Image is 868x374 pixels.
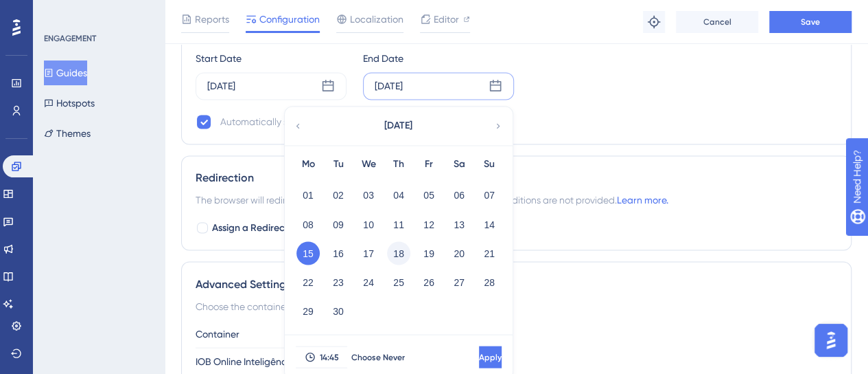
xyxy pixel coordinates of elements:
span: IOB Online Inteligência [196,353,295,369]
span: Assign a Redirection URL [212,219,320,236]
div: Mo [293,156,323,173]
button: Hotspots [44,91,95,115]
div: Choose the container and theme for the guide. [196,298,837,314]
button: Save [769,11,852,33]
button: 21 [478,241,501,265]
div: [DATE] [207,78,235,94]
span: Localization [350,11,403,27]
button: 13 [447,212,471,236]
div: Start Date [196,50,347,67]
div: We [353,156,384,173]
span: Choose Never [351,351,405,362]
div: Su [474,156,504,173]
div: Tu [323,156,353,173]
button: 20 [447,241,471,265]
button: 04 [387,184,410,207]
button: 05 [417,184,441,207]
span: The browser will redirect to the “Redirection URL” when the Targeting Conditions are not provided. [196,192,668,208]
button: 11 [387,212,410,236]
div: Fr [414,156,444,173]
span: Editor [434,11,459,27]
button: 07 [478,184,501,207]
div: Advanced Settings [196,276,837,292]
div: Redirection [196,170,837,186]
a: Learn more. [617,195,668,206]
button: Cancel [676,11,758,33]
div: End Date [363,50,514,67]
span: [DATE] [384,118,412,134]
button: Choose Never [347,346,409,368]
button: 10 [357,212,380,236]
button: 30 [327,299,350,322]
div: Container [196,325,837,342]
div: Automatically set as “Inactive” when the scheduled period is over. [220,113,503,130]
button: Apply [479,346,502,368]
button: 09 [327,212,350,236]
button: 14 [478,212,501,236]
div: Th [384,156,414,173]
button: Themes [44,121,91,146]
button: [DATE] [329,112,467,140]
button: 17 [357,241,380,265]
div: ENGAGEMENT [44,33,96,44]
div: Sa [444,156,474,173]
button: 08 [296,212,320,236]
button: 27 [447,270,471,294]
button: 15 [296,241,320,265]
button: 06 [447,184,471,207]
span: Need Help? [32,3,86,20]
button: 26 [417,270,441,294]
button: 29 [296,299,320,322]
span: Cancel [703,16,731,27]
button: 01 [296,184,320,207]
button: 28 [478,270,501,294]
button: 24 [357,270,380,294]
span: 14:45 [320,351,339,362]
button: 02 [327,184,350,207]
button: 14:45 [296,346,347,368]
button: 18 [387,241,410,265]
div: [DATE] [375,78,403,94]
button: 12 [417,212,441,236]
button: 16 [327,241,350,265]
button: 19 [417,241,441,265]
span: Save [801,16,820,27]
button: Guides [44,60,87,85]
button: 25 [387,270,410,294]
span: Reports [195,11,229,27]
span: Configuration [259,11,320,27]
span: Apply [479,351,502,362]
button: 03 [357,184,380,207]
button: 23 [327,270,350,294]
button: 22 [296,270,320,294]
iframe: UserGuiding AI Assistant Launcher [810,320,852,361]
